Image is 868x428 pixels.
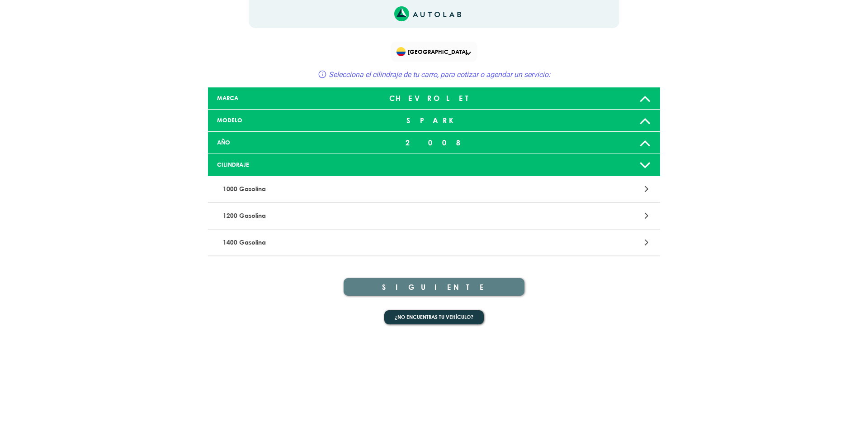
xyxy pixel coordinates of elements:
[208,87,660,110] a: MARCA CHEVROLET
[208,132,660,154] a: AÑO 2008
[344,278,524,296] button: SIGUIENTE
[208,154,660,176] a: CILINDRAJE
[396,47,406,56] img: Flag of COLOMBIA
[394,9,462,18] a: Link al sitio de autolab
[219,181,501,197] p: 1000 Gasolina
[359,134,509,152] div: 2008
[359,89,509,107] div: CHEVROLET
[396,45,474,58] span: [GEOGRAPHIC_DATA]
[391,42,477,62] div: Flag of COLOMBIA[GEOGRAPHIC_DATA]
[208,110,660,132] a: MODELO SPARK
[384,310,484,324] button: ¿No encuentras tu vehículo?
[210,138,359,147] div: AÑO
[359,111,509,130] div: SPARK
[219,234,501,251] p: 1400 Gasolina
[210,116,359,125] div: MODELO
[210,94,359,102] div: MARCA
[329,70,550,79] span: Selecciona el cilindraje de tu carro, para cotizar o agendar un servicio:
[219,207,501,224] p: 1200 Gasolina
[210,160,359,169] div: CILINDRAJE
